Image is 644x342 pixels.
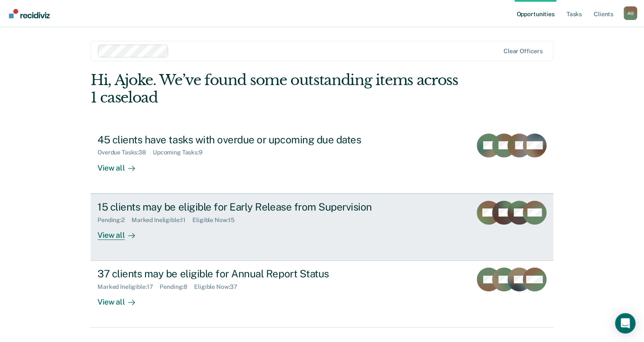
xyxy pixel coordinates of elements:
div: Hi, Ajoke. We’ve found some outstanding items across 1 caseload [91,71,461,106]
div: Pending : 2 [97,217,132,224]
div: View all [97,156,145,173]
div: Eligible Now : 37 [194,283,244,291]
div: View all [97,291,145,307]
div: Upcoming Tasks : 9 [153,149,209,156]
div: Pending : 8 [160,283,194,291]
div: View all [97,223,145,240]
div: Clear officers [504,48,543,55]
img: Recidiviz [9,9,50,18]
div: Open Intercom Messenger [615,313,635,333]
a: 37 clients may be eligible for Annual Report StatusMarked Ineligible:17Pending:8Eligible Now:37Vi... [91,261,553,328]
button: Profile dropdown button [624,6,637,20]
a: 15 clients may be eligible for Early Release from SupervisionPending:2Marked Ineligible:11Eligibl... [91,194,553,261]
div: Overdue Tasks : 38 [97,149,153,156]
div: Eligible Now : 15 [192,217,241,224]
div: 45 clients have tasks with overdue or upcoming due dates [97,134,396,146]
div: Marked Ineligible : 17 [97,283,160,291]
div: 15 clients may be eligible for Early Release from Supervision [97,201,396,213]
a: 45 clients have tasks with overdue or upcoming due datesOverdue Tasks:38Upcoming Tasks:9View all [91,127,553,194]
div: 37 clients may be eligible for Annual Report Status [97,268,396,280]
div: A O [624,6,637,20]
div: Marked Ineligible : 11 [132,217,192,224]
